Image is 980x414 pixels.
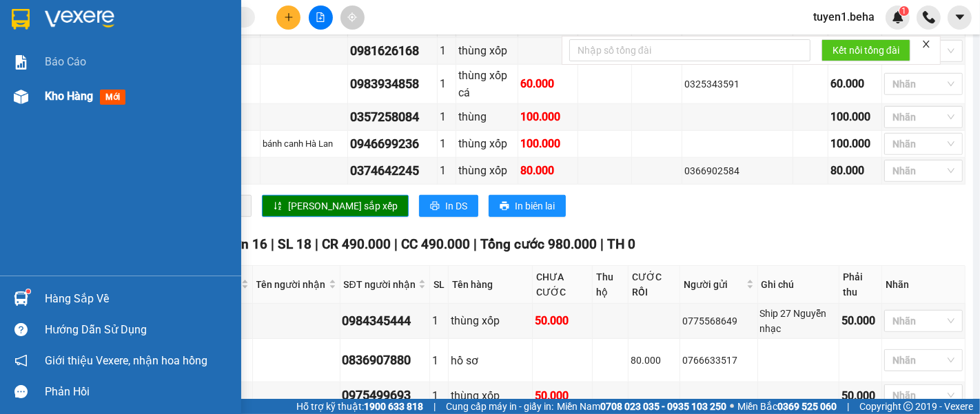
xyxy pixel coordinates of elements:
[343,311,427,331] div: 0984345444
[886,277,961,292] div: Nhãn
[263,137,345,151] div: bánh canh Hà Lan
[954,11,966,23] span: caret-down
[276,6,300,30] button: plus
[458,67,515,101] div: thùng xốp cá
[14,90,28,104] img: warehouse-icon
[348,104,438,131] td: 0357258084
[500,201,509,212] span: printer
[278,236,312,252] span: SL 18
[284,12,294,22] span: plus
[347,12,357,22] span: aim
[904,402,913,411] span: copyright
[343,351,427,370] div: 0836907880
[364,401,423,412] strong: 1900 633 818
[520,75,575,92] div: 60.000
[440,108,453,125] div: 1
[340,304,430,339] td: 0984345444
[535,312,590,329] div: 50.000
[433,399,436,414] span: |
[45,352,207,369] span: Giới thiệu Vexere, nhận hoa hồng
[45,90,93,103] span: Kho hàng
[100,90,125,105] span: mới
[841,312,879,329] div: 50.000
[948,6,972,30] button: caret-down
[557,399,726,414] span: Miền Nam
[899,6,909,16] sup: 1
[921,39,931,49] span: close
[839,266,882,304] th: Phải thu
[473,236,477,252] span: |
[451,387,531,404] div: thùng xốp
[256,277,326,292] span: Tên người nhận
[684,163,790,178] div: 0366902584
[288,198,398,214] span: [PERSON_NAME] sắp xếp
[430,201,440,212] span: printer
[344,277,416,292] span: SĐT người nhận
[892,11,904,23] img: icon-new-feature
[340,382,430,409] td: 0975499693
[430,266,449,304] th: SL
[296,399,423,414] span: Hỗ trợ kỹ thuật:
[841,387,879,404] div: 50.000
[440,75,453,92] div: 1
[730,404,734,409] span: ⚪️
[758,266,839,304] th: Ghi chú
[684,277,744,292] span: Người gửi
[446,399,553,414] span: Cung cấp máy in - giấy in:
[830,135,879,152] div: 100.000
[14,291,28,306] img: warehouse-icon
[440,162,453,179] div: 1
[26,289,30,293] sup: 1
[340,6,365,30] button: aim
[432,312,446,329] div: 1
[682,353,755,368] div: 0766633517
[432,352,446,369] div: 1
[600,401,726,412] strong: 0708 023 035 - 0935 103 250
[451,352,531,369] div: hồ sơ
[923,11,935,23] img: phone-icon
[515,198,555,214] span: In biên lai
[419,195,478,217] button: printerIn DS
[682,313,755,329] div: 0775568649
[223,236,267,252] span: Đơn 16
[489,195,566,217] button: printerIn biên lai
[600,236,604,252] span: |
[348,65,438,104] td: 0983934858
[273,201,283,212] span: sort-ascending
[322,236,391,252] span: CR 490.000
[847,399,849,414] span: |
[343,386,427,405] div: 0975499693
[458,135,515,152] div: thùng xốp
[593,266,628,304] th: Thu hộ
[520,108,575,125] div: 100.000
[45,53,86,70] span: Báo cáo
[458,162,515,179] div: thùng xốp
[901,6,906,16] span: 1
[449,266,533,304] th: Tên hàng
[520,162,575,179] div: 80.000
[14,55,28,70] img: solution-icon
[12,9,30,30] img: logo-vxr
[737,399,837,414] span: Miền Bắc
[777,401,837,412] strong: 0369 525 060
[14,323,28,336] span: question-circle
[684,76,790,92] div: 0325343591
[802,8,886,25] span: tuyen1.beha
[14,354,28,367] span: notification
[535,387,590,404] div: 50.000
[833,43,899,58] span: Kết nối tổng đài
[315,236,318,252] span: |
[760,306,837,336] div: Ship 27 Nguyễn nhạc
[569,39,810,61] input: Nhập số tổng đài
[14,385,28,398] span: message
[394,236,398,252] span: |
[309,6,333,30] button: file-add
[45,289,231,309] div: Hàng sắp về
[348,131,438,158] td: 0946699236
[45,320,231,340] div: Hướng dẫn sử dụng
[458,42,515,59] div: thùng xốp
[821,39,910,61] button: Kết nối tổng đài
[533,266,593,304] th: CHƯA CƯỚC
[350,134,435,154] div: 0946699236
[451,312,531,329] div: thùng xốp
